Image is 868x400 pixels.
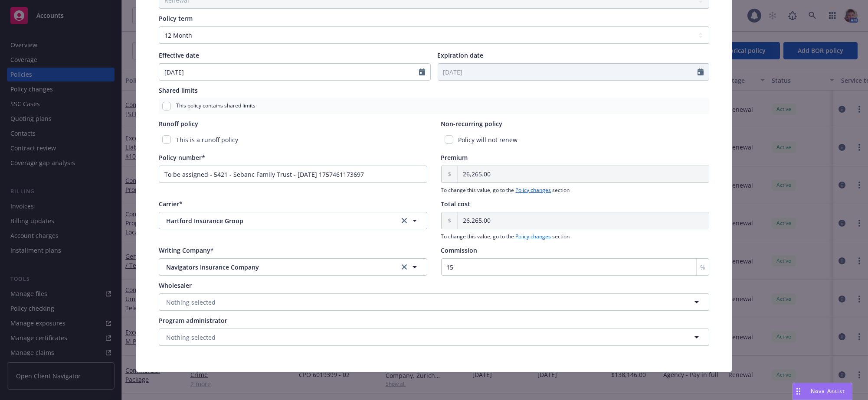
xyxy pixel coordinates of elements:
[458,212,709,229] input: 0.00
[419,68,425,75] svg: Calendar
[516,186,551,194] a: Policy changes
[441,233,710,241] span: To change this value, go to the section
[438,51,484,59] span: Expiration date
[438,64,698,80] input: MM/DD/YYYY
[159,51,199,59] span: Effective date
[159,153,205,162] span: Policy number*
[698,68,704,75] svg: Calendar
[159,316,227,325] span: Program administrator
[159,132,427,148] div: This is a runoff policy
[811,387,845,395] span: Nova Assist
[159,246,214,254] span: Writing Company*
[441,120,503,128] span: Non-recurring policy
[166,333,216,342] span: Nothing selected
[516,233,551,240] a: Policy changes
[159,281,192,289] span: Wholesaler
[159,86,198,94] span: Shared limits
[441,200,471,208] span: Total cost
[159,328,709,346] button: Nothing selected
[159,258,427,276] button: Navigators Insurance Companyclear selection
[166,263,385,272] span: Navigators Insurance Company
[441,132,710,148] div: Policy will not renew
[166,216,385,225] span: Hartford Insurance Group
[793,383,804,400] div: Drag to move
[159,120,198,128] span: Runoff policy
[166,298,216,307] span: Nothing selected
[700,263,705,272] span: %
[793,383,852,400] button: Nova Assist
[441,153,468,162] span: Premium
[441,186,710,194] span: To change this value, go to the section
[159,64,419,80] input: MM/DD/YYYY
[399,215,409,226] a: clear selection
[441,246,478,254] span: Commission
[159,14,193,23] span: Policy term
[159,200,183,208] span: Carrier*
[458,166,709,182] input: 0.00
[159,98,709,114] div: This policy contains shared limits
[399,262,409,272] a: clear selection
[159,212,427,229] button: Hartford Insurance Groupclear selection
[159,293,709,311] button: Nothing selected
